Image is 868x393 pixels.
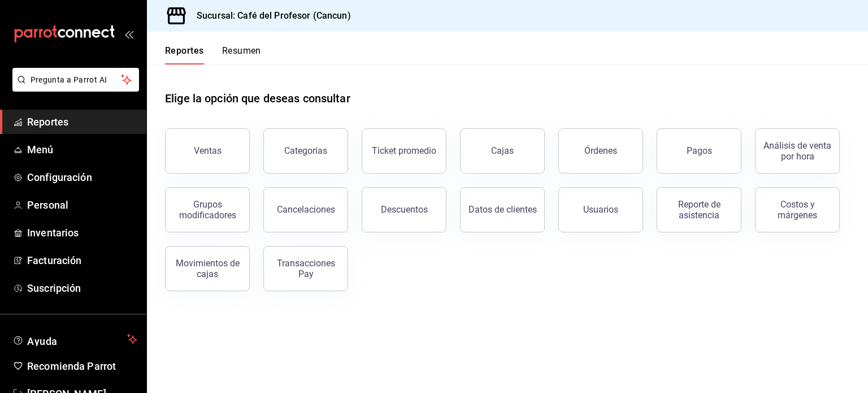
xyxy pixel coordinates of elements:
[271,258,341,279] div: Transacciones Pay
[657,128,741,174] button: Pagos
[165,246,250,291] button: Movimientos de cajas
[583,204,618,215] div: Usuarios
[664,199,734,221] div: Reporte de asistencia
[277,204,335,215] div: Cancelaciones
[263,187,348,232] button: Cancelaciones
[27,114,137,129] span: Reportes
[172,258,242,279] div: Movimientos de cajas
[165,90,350,107] h1: Elige la opción que deseas consultar
[284,145,327,156] div: Categorías
[362,128,446,174] button: Ticket promedio
[172,199,242,221] div: Grupos modificadores
[263,246,348,291] button: Transacciones Pay
[755,128,840,174] button: Análisis de venta por hora
[165,128,250,174] button: Ventas
[27,332,123,346] span: Ayuda
[460,128,545,174] a: Cajas
[27,197,137,213] span: Personal
[27,225,137,240] span: Inventarios
[27,359,137,374] span: Recomienda Parrot
[362,187,446,232] button: Descuentos
[27,253,137,268] span: Facturación
[124,29,133,38] button: open_drawer_menu
[27,142,137,157] span: Menú
[372,145,436,156] div: Ticket promedio
[165,45,204,64] button: Reportes
[657,187,741,232] button: Reporte de asistencia
[27,280,137,296] span: Suscripción
[558,187,643,232] button: Usuarios
[762,199,832,221] div: Costos y márgenes
[31,74,121,86] span: Pregunta a Parrot AI
[263,128,348,174] button: Categorías
[194,145,222,156] div: Ventas
[222,45,261,64] button: Resumen
[584,145,617,156] div: Órdenes
[381,204,428,215] div: Descuentos
[755,187,840,232] button: Costos y márgenes
[12,68,139,92] button: Pregunta a Parrot AI
[491,144,514,158] div: Cajas
[165,187,250,232] button: Grupos modificadores
[188,9,351,23] h3: Sucursal: Café del Profesor (Cancun)
[558,128,643,174] button: Órdenes
[8,82,139,94] a: Pregunta a Parrot AI
[460,187,545,232] button: Datos de clientes
[165,45,261,64] div: navigation tabs
[687,145,712,156] div: Pagos
[468,204,537,215] div: Datos de clientes
[27,170,137,185] span: Configuración
[762,140,832,162] div: Análisis de venta por hora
